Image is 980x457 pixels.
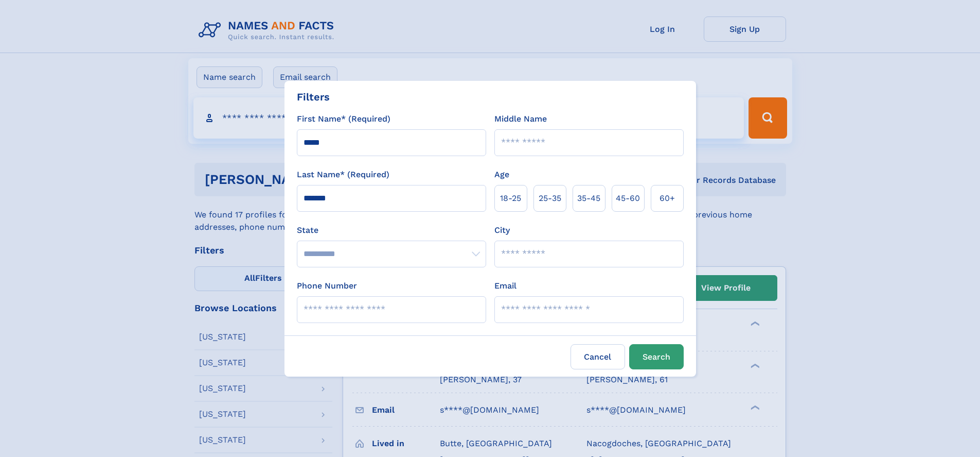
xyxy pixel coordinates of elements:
[297,89,330,105] div: Filters
[494,280,516,292] label: Email
[500,192,521,205] span: 18‑25
[297,224,486,236] label: State
[577,192,600,205] span: 35‑45
[494,113,547,125] label: Middle Name
[297,280,357,292] label: Phone Number
[660,192,675,205] span: 60+
[539,192,561,205] span: 25‑35
[494,168,509,181] label: Age
[616,192,640,205] span: 45‑60
[629,344,684,369] button: Search
[297,113,390,125] label: First Name* (Required)
[571,344,625,369] label: Cancel
[297,168,389,181] label: Last Name* (Required)
[494,224,510,236] label: City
